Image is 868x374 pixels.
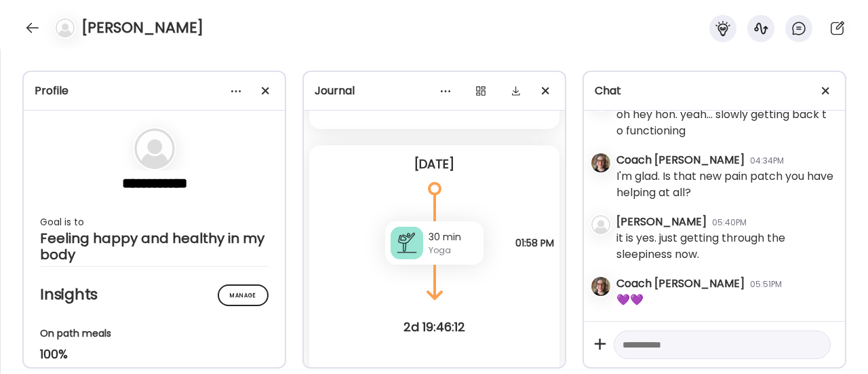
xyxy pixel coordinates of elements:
[616,230,834,263] div: it is yes. just getting through the sleepiness now.
[56,18,75,37] img: bg-avatar-default.svg
[315,83,554,99] div: Journal
[320,156,549,172] div: [DATE]
[35,83,274,99] div: Profile
[429,230,478,244] div: 30 min
[40,214,269,230] div: Goal is to
[616,276,745,292] div: Coach [PERSON_NAME]
[218,284,269,306] div: Manage
[616,292,644,308] div: 💜💜
[750,155,784,167] div: 04:34PM
[515,238,554,248] span: 01:58 PM
[616,152,745,168] div: Coach [PERSON_NAME]
[750,278,782,291] div: 05:51PM
[712,217,747,229] div: 05:40PM
[81,17,203,39] h4: [PERSON_NAME]
[40,326,269,341] div: On path meals
[134,128,175,169] img: bg-avatar-default.svg
[616,168,834,201] div: I'm glad. Is that new pain patch you have helping at all?
[616,107,834,139] div: oh hey hon. yeah... slowly getting back t o functioning
[595,83,834,99] div: Chat
[40,346,269,362] div: 100%
[591,277,610,296] img: avatars%2FS1wIaVOrFecXUiwOauE1nRadVUk1
[591,215,610,234] img: bg-avatar-default.svg
[40,284,269,305] h2: Insights
[40,230,269,263] div: Feeling happy and healthy in my body
[591,153,610,172] img: avatars%2FS1wIaVOrFecXUiwOauE1nRadVUk1
[616,214,707,230] div: [PERSON_NAME]
[429,244,478,257] div: Yoga
[304,319,565,335] div: 2d 19:46:12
